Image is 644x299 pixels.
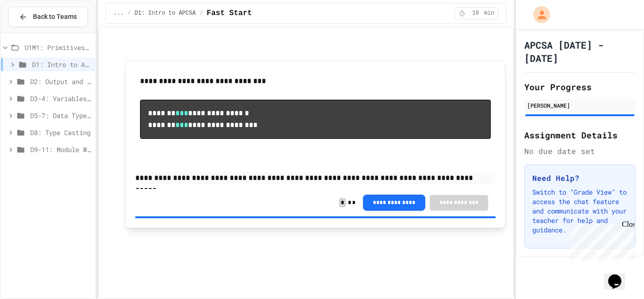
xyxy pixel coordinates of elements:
span: D9-11: Module Wrap Up [30,145,91,154]
span: U1M1: Primitives, Variables, Basic I/O [25,43,91,52]
iframe: chat widget [566,220,635,260]
span: 10 [468,9,483,17]
span: D8: Type Casting [30,128,91,137]
h2: Your Progress [524,80,636,94]
span: Fast Start [206,8,252,19]
p: Switch to "Grade View" to access the chat feature and communicate with your teacher for help and ... [532,188,627,235]
span: / [127,9,131,17]
span: Back to Teams [33,12,77,22]
span: D1: Intro to APCSA [32,60,91,69]
span: / [199,9,203,17]
span: min [484,9,495,17]
div: Chat with us now!Close [4,4,65,60]
h1: APCSA [DATE] - [DATE] [524,38,636,65]
button: Back to Teams [8,7,88,27]
span: ... [114,9,124,17]
h2: Assignment Details [524,128,636,142]
div: No due date set [524,145,636,157]
h3: Need Help? [532,172,627,184]
span: D5-7: Data Types and Number Calculations [30,111,91,120]
span: D3-4: Variables and Input [30,94,91,103]
span: D2: Output and Compiling Code [30,77,91,86]
div: My Account [523,4,553,26]
span: D1: Intro to APCSA [135,9,196,17]
iframe: chat widget [604,261,635,290]
div: [PERSON_NAME] [527,101,633,110]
